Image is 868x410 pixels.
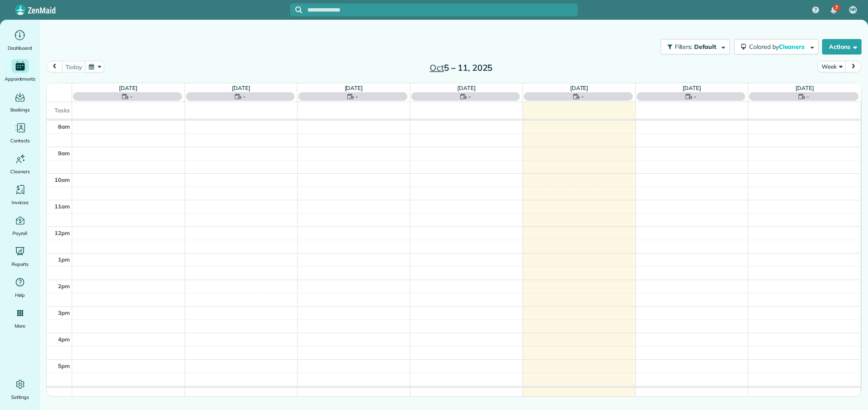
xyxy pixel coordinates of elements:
span: 11am [55,203,70,210]
span: Contacts [10,136,30,145]
button: Colored byCleaners [734,39,819,54]
a: [DATE] [457,84,476,91]
span: More [15,322,25,330]
span: Cleaners [779,43,806,51]
span: Help [15,291,25,299]
span: 4pm [58,336,70,343]
span: - [355,92,358,101]
a: Dashboard [3,28,36,52]
button: Actions [822,39,862,54]
span: 1pm [58,256,70,263]
a: Payroll [3,214,36,238]
span: Appointments [5,75,36,83]
a: Help [3,275,36,299]
a: Appointments [3,59,36,83]
a: [DATE] [345,84,363,91]
span: - [581,92,584,101]
span: 7 [835,4,838,11]
span: - [694,92,696,101]
span: Settings [11,393,29,401]
div: 7 unread notifications [825,1,843,20]
button: next [845,61,862,72]
a: [DATE] [683,84,701,91]
a: [DATE] [795,84,814,91]
span: Reports [12,260,29,268]
span: Bookings [10,106,30,114]
a: Settings [3,377,36,401]
span: 9am [58,150,70,157]
a: Invoices [3,183,36,207]
span: Tasks [55,107,70,114]
span: 8am [58,123,70,130]
span: 12pm [55,229,70,236]
span: 3pm [58,309,70,316]
span: Payroll [12,229,28,238]
a: Filters: Default [656,39,730,54]
span: NR [850,6,856,13]
a: [DATE] [232,84,250,91]
svg: Focus search [295,6,302,13]
a: Reports [3,244,36,268]
span: - [130,92,133,101]
span: Invoices [12,198,29,207]
span: 2pm [58,283,70,289]
span: Dashboard [8,44,32,52]
span: Oct [430,62,444,73]
a: Bookings [3,90,36,114]
h2: 5 – 11, 2025 [407,63,515,72]
span: - [807,92,809,101]
span: - [243,92,246,101]
span: Cleaners [10,167,30,176]
a: Cleaners [3,152,36,176]
a: Contacts [3,121,36,145]
a: [DATE] [119,84,137,91]
span: 5pm [58,362,70,369]
button: prev [46,61,63,72]
a: [DATE] [570,84,589,91]
button: Week [818,61,846,72]
button: Filters: Default [661,39,730,54]
span: 10am [55,176,70,183]
button: Focus search [290,6,302,13]
span: Default [694,43,717,51]
span: Colored by [749,43,807,51]
span: - [468,92,471,101]
button: today [62,61,85,72]
span: Filters: [675,43,693,51]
